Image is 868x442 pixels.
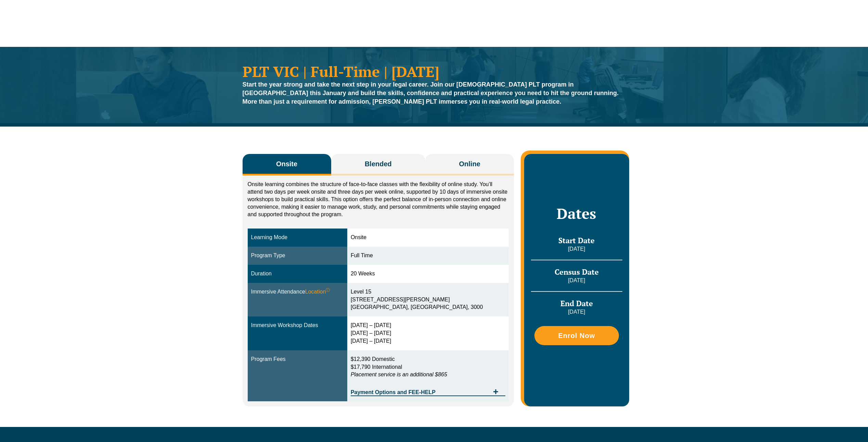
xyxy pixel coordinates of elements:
[534,326,619,345] a: Enrol Now
[351,356,395,362] span: $12,390 Domestic
[459,159,480,169] span: Online
[251,322,344,329] div: Immersive Workshop Dates
[251,355,344,363] div: Program Fees
[531,245,622,253] p: [DATE]
[558,235,595,245] span: Start Date
[243,81,619,105] strong: Start the year strong and take the next step in your legal career. Join our [DEMOGRAPHIC_DATA] PL...
[251,234,344,242] div: Learning Mode
[531,205,622,222] h2: Dates
[531,308,622,316] p: [DATE]
[351,270,505,278] div: 20 Weeks
[531,277,622,284] p: [DATE]
[351,322,505,345] div: [DATE] – [DATE] [DATE] – [DATE] [DATE] – [DATE]
[560,298,593,308] span: End Date
[351,372,447,377] em: Placement service is an additional $865
[351,288,505,312] div: Level 15 [STREET_ADDRESS][PERSON_NAME] [GEOGRAPHIC_DATA], [GEOGRAPHIC_DATA], 3000
[251,270,344,278] div: Duration
[251,252,344,260] div: Program Type
[243,64,626,79] h1: PLT VIC | Full-Time | [DATE]
[555,267,599,277] span: Census Date
[248,181,509,218] p: Onsite learning combines the structure of face-to-face classes with the flexibility of online stu...
[305,288,330,296] span: Location
[351,234,505,242] div: Onsite
[365,159,392,169] span: Blended
[351,252,505,260] div: Full Time
[351,364,402,370] span: $17,790 International
[558,332,595,339] span: Enrol Now
[326,288,330,292] sup: ⓘ
[351,390,490,395] span: Payment Options and FEE-HELP
[251,288,344,296] div: Immersive Attendance
[243,154,514,406] div: Tabs. Open items with Enter or Space, close with Escape and navigate using the Arrow keys.
[276,159,297,169] span: Onsite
